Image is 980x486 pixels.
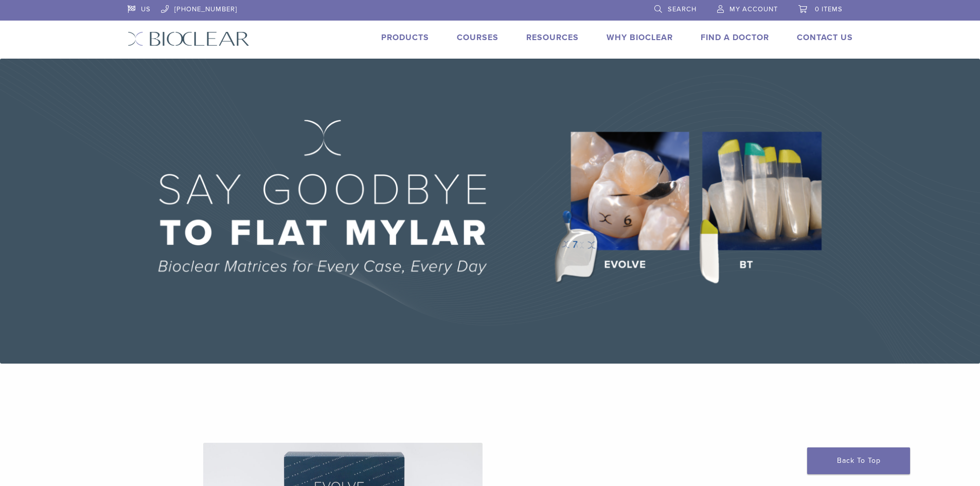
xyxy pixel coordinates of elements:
[701,32,769,43] a: Find A Doctor
[128,31,250,46] img: Bioclear
[797,32,853,43] a: Contact Us
[668,5,697,13] span: Search
[807,447,910,474] a: Back To Top
[381,32,429,43] a: Products
[607,32,673,43] a: Why Bioclear
[729,5,778,13] span: My Account
[526,32,579,43] a: Resources
[457,32,498,43] a: Courses
[815,5,843,13] span: 0 items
